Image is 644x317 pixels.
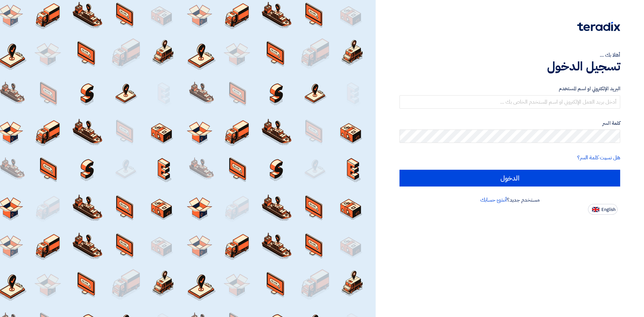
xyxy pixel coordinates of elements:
a: هل نسيت كلمة السر؟ [577,154,620,162]
img: Teradix logo [577,22,620,31]
h1: تسجيل الدخول [399,59,620,74]
a: أنشئ حسابك [480,196,507,204]
label: كلمة السر [399,119,620,127]
div: أهلا بك ... [399,51,620,59]
button: English [588,204,618,215]
input: الدخول [399,170,620,187]
label: البريد الإلكتروني او اسم المستخدم [399,85,620,93]
span: English [601,207,615,212]
div: مستخدم جديد؟ [399,196,620,204]
img: en-US.png [592,207,599,212]
input: أدخل بريد العمل الإلكتروني او اسم المستخدم الخاص بك ... [399,95,620,109]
